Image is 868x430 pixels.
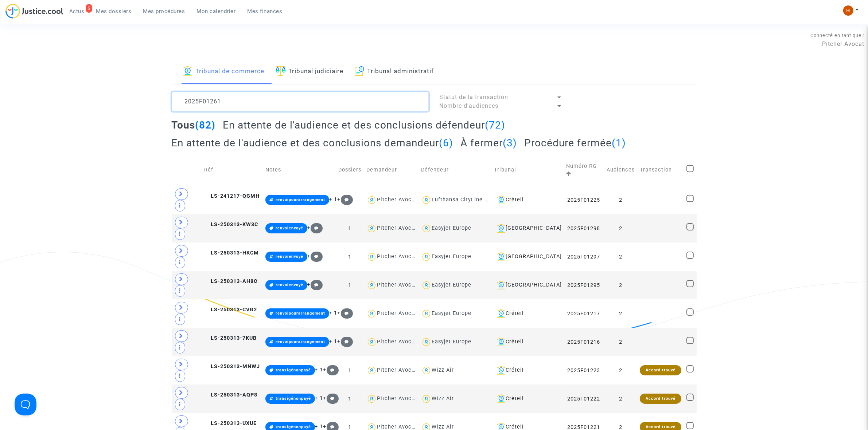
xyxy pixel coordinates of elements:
span: + [323,395,339,401]
div: Créteil [494,309,561,318]
span: + [338,196,353,202]
div: Créteil [494,196,561,204]
div: [GEOGRAPHIC_DATA] [494,281,561,289]
td: 2025F01223 [564,356,604,384]
img: icon-user.svg [421,394,432,404]
td: 2 [604,214,637,242]
div: Pitcher Avocat [377,367,417,373]
span: LS-241217-QGMH [205,193,260,199]
img: icon-user.svg [421,337,432,347]
div: Créteil [494,394,561,403]
span: LS-250313-HKCM [205,250,259,256]
div: Pitcher Avocat [377,253,417,260]
div: Easyjet Europe [432,310,471,316]
span: renvoipourarrangement [276,311,325,316]
span: + 1 [315,367,323,373]
h2: Tous [172,119,216,131]
td: Réf. [202,154,263,186]
h2: En attente de l'audience et des conclusions demandeur [172,137,454,149]
span: LS-250313-KW3C [205,221,258,228]
div: Easyjet Europe [432,282,471,288]
div: Créteil [494,338,561,346]
div: Pitcher Avocat [377,197,417,203]
img: icon-banque.svg [497,394,506,403]
td: Tribunal [491,154,564,186]
span: Mes dossiers [96,8,132,15]
td: 1 [336,328,364,356]
td: 1 [336,384,364,413]
div: Créteil [494,366,561,375]
td: 2 [604,242,637,271]
span: + 1 [315,423,323,430]
div: Accord trouvé [640,394,681,404]
span: Statut de la transaction [440,94,509,100]
td: 2 [604,384,637,413]
img: icon-faciliter-sm.svg [276,66,286,76]
img: icon-user.svg [421,195,432,205]
img: icon-banque.svg [183,66,193,76]
img: icon-user.svg [421,223,432,234]
span: + [323,367,339,373]
h2: Procédure fermée [524,137,626,149]
span: transigénonpayé [276,368,311,372]
div: Accord trouvé [640,365,681,375]
img: jc-logo.svg [5,4,63,19]
div: [GEOGRAPHIC_DATA] [494,224,561,233]
span: Mes procédures [143,8,185,15]
img: icon-user.svg [366,308,377,319]
span: renvoienvoyé [276,283,303,287]
img: icon-user.svg [366,195,377,205]
td: 1 [336,214,364,242]
td: 2025F01298 [564,214,604,242]
img: icon-user.svg [421,365,432,376]
div: Pitcher Avocat [377,225,417,231]
td: 2025F01295 [564,271,604,299]
img: icon-banque.svg [497,366,506,375]
img: icon-banque.svg [497,338,506,346]
span: LS-250313-7KUB [205,335,257,341]
img: icon-user.svg [421,280,432,291]
img: icon-user.svg [421,308,432,319]
span: (6) [439,137,454,149]
span: (3) [503,137,517,149]
span: Mes finances [248,8,283,15]
div: Easyjet Europe [432,225,471,231]
span: renvoipourarrangement [276,339,325,344]
td: 2025F01216 [564,328,604,356]
img: icon-banque.svg [497,309,506,318]
td: 1 [336,271,364,299]
span: + [307,253,323,259]
span: LS-250313-AH8C [205,278,258,284]
div: Pitcher Avocat [377,339,417,345]
td: Transaction [637,154,684,186]
span: + 1 [329,310,338,316]
span: (1) [612,137,626,149]
div: Wizz Air [432,424,454,430]
td: Dossiers [336,154,364,186]
span: + [323,423,339,430]
td: 1 [336,299,364,328]
a: Mes procédures [137,6,191,17]
img: icon-banque.svg [497,252,506,261]
h2: En attente de l'audience et des conclusions défendeur [223,119,505,131]
span: + [338,310,353,316]
a: Mes dossiers [90,6,137,17]
td: Demandeur [364,154,419,186]
span: Actus [69,8,85,15]
span: renvoienvoyé [276,254,303,259]
span: renvoienvoyé [276,226,303,230]
div: Pitcher Avocat [377,282,417,288]
span: Mon calendrier [197,8,236,15]
img: icon-user.svg [366,337,377,347]
span: + [307,281,323,288]
div: Easyjet Europe [432,339,471,345]
img: icon-banque.svg [497,281,506,289]
div: Pitcher Avocat [377,424,417,430]
div: 5 [86,4,92,13]
td: 1 [336,356,364,384]
span: Nombre d'audiences [440,102,499,109]
img: fc99b196863ffcca57bb8fe2645aafd9 [843,5,853,16]
span: LS-250313-AQP8 [205,392,258,398]
div: Pitcher Avocat [377,395,417,402]
a: Tribunal administratif [355,59,434,84]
